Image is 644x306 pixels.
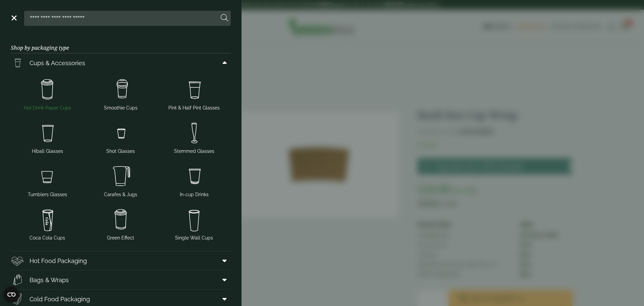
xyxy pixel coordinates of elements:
span: Tumblers Glasses [28,191,67,198]
span: Single Wall Cups [175,234,213,242]
img: HotDrink_paperCup.svg [13,76,82,103]
span: Green Effect [107,234,134,242]
a: Pint & Half Pint Glasses [160,75,228,113]
img: Hiball.svg [13,120,82,146]
a: Coca Cola Cups [13,205,82,243]
img: Incup_drinks.svg [160,163,228,190]
span: Coca Cola Cups [30,234,65,242]
img: Paper_carriers.svg [11,273,24,287]
span: Pint & Half Pint Glasses [168,104,220,112]
span: Bags & Wraps [30,275,69,285]
img: PintNhalf_cup.svg [160,76,228,103]
img: plain-soda-cup.svg [160,206,228,233]
img: PintNhalf_cup.svg [11,56,24,70]
a: Shot Glasses [87,118,155,156]
a: Smoothie Cups [87,75,155,113]
a: Bags & Wraps [11,270,231,289]
a: Green Effect [87,205,155,243]
span: Hiball Glasses [32,148,63,155]
img: Deli_box.svg [11,254,24,267]
span: Stemmed Glasses [174,148,214,155]
img: cola.svg [13,206,82,233]
a: Hot Drink Paper Cups [13,75,82,113]
span: Shot Glasses [106,148,135,155]
a: Hiball Glasses [13,118,82,156]
a: Stemmed Glasses [160,118,228,156]
img: Shot_glass.svg [87,120,155,146]
span: In-cup Drinks [180,191,209,198]
span: Cold Food Packaging [30,295,90,304]
a: Cups & Accessories [11,53,231,72]
span: Hot Food Packaging [30,256,87,265]
a: Single Wall Cups [160,205,228,243]
a: In-cup Drinks [160,162,228,200]
a: Carafes & Jugs [87,162,155,200]
button: Open CMP widget [3,287,19,303]
img: HotDrink_paperCup.svg [87,206,155,233]
a: Hot Food Packaging [11,251,231,270]
span: Cups & Accessories [30,58,85,68]
span: Smoothie Cups [104,104,138,112]
img: JugsNcaraffes.svg [87,163,155,190]
h3: Shop by packaging type [11,34,231,53]
span: Carafes & Jugs [104,191,137,198]
img: Tumbler_glass.svg [13,163,82,190]
span: Hot Drink Paper Cups [24,104,71,112]
img: Smoothie_cups.svg [87,76,155,103]
a: Tumblers Glasses [13,162,82,200]
img: Stemmed_glass.svg [160,120,228,146]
